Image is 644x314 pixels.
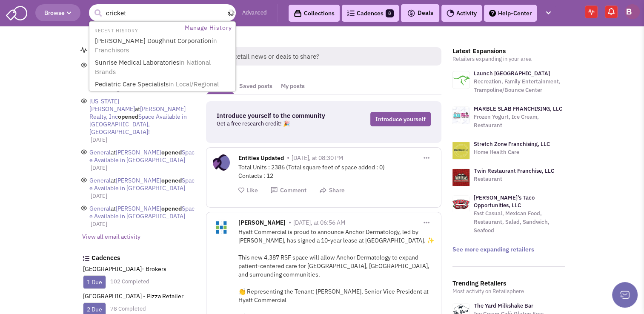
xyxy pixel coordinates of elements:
p: [DATE] [91,192,195,200]
a: Introduce yourself [370,112,431,126]
img: SmartAdmin [6,4,27,20]
p: Restaurant [474,175,554,183]
button: Deals [404,8,436,19]
img: Activity.png [447,9,454,17]
input: Search [89,4,236,21]
a: 2 Due [87,305,102,313]
a: 1 Due [87,278,102,286]
a: View all email activity [82,233,140,240]
p: Frozen Yogurt, Ice Cream, Restaurant [474,113,565,130]
button: Browse [35,4,80,21]
a: [GEOGRAPHIC_DATA] - Pizza Retailer [83,292,183,300]
a: The Yard Milkshake Bar [474,302,533,309]
span: Entities Updated [238,154,284,164]
span: opened [161,148,182,156]
p: Most activity on Retailsphere [452,287,565,296]
img: icons_eye-open.png [80,148,87,155]
img: logo [452,142,469,159]
div: at [89,177,195,192]
img: icons_eye-open.png [80,62,87,69]
button: Like [238,186,258,194]
a: [GEOGRAPHIC_DATA]- Brokers [83,265,166,273]
img: icon-collection-lavender-black.svg [294,9,302,17]
img: icons_eye-open.png [80,97,87,104]
a: [PERSON_NAME] Doughnut Corporationin Franchisors [92,35,234,56]
a: 78 Completed [110,305,146,312]
a: 102 Completed [110,278,149,285]
span: 8 [386,9,394,17]
span: Space Available in [GEOGRAPHIC_DATA] [89,148,195,164]
p: Get a free research credit! 🎉 [217,120,337,128]
a: Help-Center [484,5,537,22]
p: Home Health Care [474,148,550,157]
img: icons_eye-open.png [80,205,87,211]
a: My posts [277,78,309,94]
img: logo [452,169,469,186]
button: Share [319,186,345,194]
img: home_email.png [80,47,87,53]
h3: Cadences [92,254,195,262]
img: help.png [489,10,496,17]
p: Fast Casual, Mexican Food, Restaurant, Salad, Sandwich, Seafood [474,209,565,235]
div: at [89,148,195,164]
p: Retailers expanding in your area [452,55,565,63]
img: Cadences_logo.png [347,10,355,16]
img: icon-deals.svg [407,8,415,18]
span: [PERSON_NAME] [116,148,161,156]
a: Saved posts [235,78,277,94]
span: [PERSON_NAME] [238,219,286,228]
p: [DATE] [91,164,195,172]
a: Stretch Zone Franchising, LLC [474,140,550,148]
a: Pediatric Care Specialistsin Local/Regional [92,79,234,90]
h3: Trending Retailers [452,280,565,287]
p: [DATE] [91,220,195,228]
span: opened [161,205,182,212]
span: [PERSON_NAME] Realty, Inc [89,105,186,120]
button: Comment [270,186,306,194]
a: [PERSON_NAME]'s Taco Opportunities, LLC [474,194,535,209]
span: [DATE], at 06:56 AM [293,219,345,226]
a: Activity [441,5,482,22]
span: [DATE], at 08:30 PM [292,154,343,162]
span: Deals [407,9,433,17]
h3: Introduce yourself to the community [217,112,337,120]
img: icons_eye-open.png [80,177,87,183]
span: Space Available in [GEOGRAPHIC_DATA], [GEOGRAPHIC_DATA]! [89,113,187,136]
img: Brett Michaels [625,4,640,19]
span: Browse [44,9,72,17]
img: logo [452,107,469,124]
span: opened [118,113,138,120]
li: RECENT HISTORY [90,26,140,34]
div: at [89,97,195,136]
span: [US_STATE][PERSON_NAME] [89,97,135,113]
div: Total Units : 2386 (Total square feet of space added : 0) Contacts : 12 [238,163,435,180]
a: Collections [289,5,340,22]
a: Sunrise Medical Laboratoriesin National Brands [92,57,234,78]
span: opened [161,177,182,184]
h3: Latest Expansions [452,47,565,55]
span: Space Available in [GEOGRAPHIC_DATA] [89,177,195,192]
span: Retail news or deals to share? [226,47,441,66]
img: logo [452,196,469,213]
p: [DATE] [91,136,195,144]
a: Twin Restaurant Franchise, LLC [474,167,554,174]
span: General [89,205,111,212]
span: Like [246,186,258,194]
img: Cadences_logo.png [83,256,89,261]
a: Cadences8 [342,5,399,22]
a: Advanced [242,9,267,17]
span: Space Available in [GEOGRAPHIC_DATA] [89,205,195,220]
span: General [89,177,111,184]
span: in Local/Regional [169,80,219,88]
a: Launch [GEOGRAPHIC_DATA] [474,70,550,77]
a: Manage History [183,23,235,33]
div: at [89,205,195,220]
span: General [89,148,111,156]
span: [PERSON_NAME] [116,177,161,184]
img: logo [452,71,469,88]
span: [PERSON_NAME] [116,205,161,212]
a: MARBLE SLAB FRANCHISING, LLC [474,105,562,112]
a: See more expanding retailers [452,245,534,253]
p: Recreation, Family Entertainment, Trampoline/Bounce Center [474,77,565,94]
